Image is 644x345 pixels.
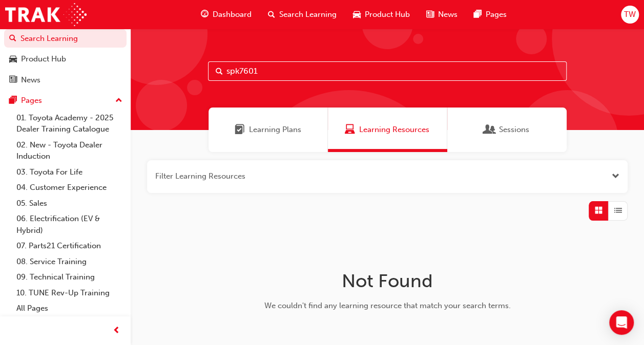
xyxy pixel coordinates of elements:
span: TW [624,9,636,20]
a: 04. Customer Experience [12,180,127,196]
span: Search [216,66,223,77]
button: Open the filter [612,170,619,182]
div: News [21,74,40,86]
span: up-icon [115,94,122,107]
span: Pages [486,9,507,20]
span: news-icon [9,76,17,85]
a: 03. Toyota For Life [12,164,127,180]
a: Product Hub [4,50,127,69]
span: Learning Plans [249,124,301,136]
a: SessionsSessions [447,107,567,152]
span: List [614,205,622,217]
a: 05. Sales [12,196,127,211]
a: 07. Parts21 Certification [12,238,127,254]
a: guage-iconDashboard [193,4,260,25]
img: Trak [5,3,87,26]
a: 10. TUNE Rev-Up Training [12,285,127,301]
span: Search Learning [279,9,337,20]
span: news-icon [426,8,434,21]
a: 01. Toyota Academy - 2025 Dealer Training Catalogue [12,110,127,137]
span: prev-icon [113,325,120,337]
a: news-iconNews [418,4,466,25]
a: 09. Technical Training [12,269,127,285]
button: TW [621,6,639,24]
div: Open Intercom Messenger [609,310,634,335]
span: Product Hub [365,9,410,20]
span: search-icon [9,34,16,44]
h1: Not Found [225,270,550,292]
a: pages-iconPages [466,4,515,25]
span: Sessions [485,124,495,136]
span: car-icon [353,8,361,21]
a: News [4,71,127,90]
a: search-iconSearch Learning [260,4,345,25]
span: Learning Resources [359,124,429,136]
span: Grid [595,205,603,217]
span: car-icon [9,55,17,64]
span: Dashboard [213,9,252,20]
div: Product Hub [21,53,66,65]
div: We couldn't find any learning resource that match your search terms. [225,300,550,312]
a: Search Learning [4,29,127,48]
span: News [438,9,458,20]
a: 08. Service Training [12,254,127,270]
span: guage-icon [201,8,209,21]
span: pages-icon [474,8,482,21]
a: Learning ResourcesLearning Resources [328,107,447,152]
input: Search... [208,61,567,81]
span: Sessions [499,124,529,136]
a: Learning PlansLearning Plans [209,107,328,152]
button: Pages [4,91,127,110]
a: All Pages [12,300,127,316]
span: Learning Plans [235,124,245,136]
button: DashboardSearch LearningProduct HubNews [4,6,127,91]
span: Learning Resources [345,124,355,136]
div: Pages [21,95,42,106]
a: 02. New - Toyota Dealer Induction [12,137,127,164]
a: 06. Electrification (EV & Hybrid) [12,211,127,238]
a: car-iconProduct Hub [345,4,418,25]
span: pages-icon [9,96,17,105]
span: search-icon [268,8,275,21]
